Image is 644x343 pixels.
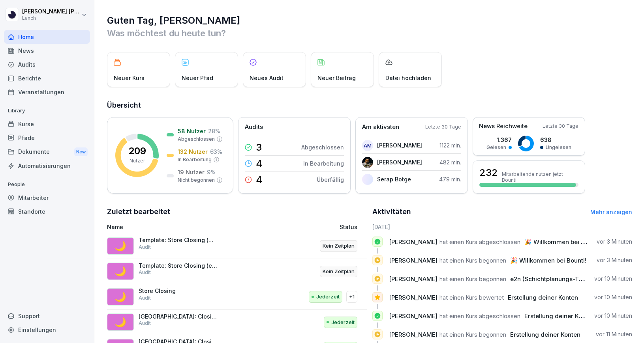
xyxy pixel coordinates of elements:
p: 479 min. [439,175,461,183]
div: Dokumente [4,145,90,159]
div: Standorte [4,205,90,218]
div: AM [362,140,373,151]
span: [PERSON_NAME] [389,312,437,320]
a: 🌙Store ClosingAuditJederzeit+1 [107,284,367,310]
p: Jederzeit [331,319,355,326]
p: 638 [540,136,571,144]
p: Kein Zeitplan [323,268,355,276]
p: Kein Zeitplan [323,242,355,250]
span: hat einen Kurs bewertet [439,294,504,301]
img: fgodp68hp0emq4hpgfcp6x9z.png [362,174,373,185]
p: [PERSON_NAME] [377,158,422,166]
a: Home [4,30,90,44]
p: People [4,178,90,191]
p: vor 10 Minuten [594,293,632,301]
span: 🎉 Willkommen bei Bounti! [524,238,601,246]
div: Mitarbeiter [4,191,90,205]
a: 🌙[GEOGRAPHIC_DATA]: ClosingAuditJederzeit [107,310,367,336]
p: Audit [139,244,151,251]
p: 482 min. [439,158,461,166]
p: 4 [256,175,262,185]
div: New [74,147,88,157]
div: Automatisierungen [4,159,90,173]
p: Neues Audit [250,74,284,82]
p: [GEOGRAPHIC_DATA]: Closing [139,313,218,320]
p: Template: Store Closing (external cleaning) [139,262,218,269]
span: hat einen Kurs begonnen [439,257,506,264]
p: [PERSON_NAME] [PERSON_NAME] [22,8,80,15]
p: 132 Nutzer [178,147,208,156]
p: Serap Botge [377,175,411,183]
img: czp1xeqzgsgl3dela7oyzziw.png [362,157,373,168]
span: [PERSON_NAME] [389,238,437,246]
h6: [DATE] [372,223,632,231]
p: vor 10 Minuten [594,275,632,283]
a: News [4,44,90,58]
p: Was möchtest du heute tun? [107,27,632,39]
p: 209 [128,146,146,156]
p: 1122 min. [439,141,461,149]
p: vor 3 Minuten [597,256,632,264]
a: 🌙Template: Store Closing (external cleaning)AuditKein Zeitplan [107,259,367,285]
span: [PERSON_NAME] [389,294,437,301]
a: Einstellungen [4,323,90,337]
p: 1.367 [486,136,512,144]
span: hat einen Kurs begonnen [439,275,506,283]
p: +1 [349,293,355,301]
p: 🌙 [115,239,126,253]
p: Überfällig [317,175,344,184]
p: Lanch [22,15,80,21]
p: Library [4,104,90,117]
a: Berichte [4,71,90,85]
p: Ungelesen [546,144,571,151]
p: 🌙 [115,264,126,278]
p: Gelesen [486,144,506,151]
p: Neuer Beitrag [317,74,356,82]
p: Letzte 30 Tage [543,123,578,130]
p: Datei hochladen [385,74,431,82]
p: Status [340,223,357,231]
p: Mitarbeitende nutzen jetzt Bounti [502,171,578,183]
p: 19 Nutzer [178,168,205,176]
span: hat einen Kurs abgeschlossen [439,312,520,320]
span: 🎉 Willkommen bei Bounti! [510,257,586,264]
span: [PERSON_NAME] [389,275,437,283]
p: vor 3 Minuten [597,238,632,246]
h2: Zuletzt bearbeitet [107,206,367,217]
span: Erstellung deiner Konten [524,312,595,320]
p: Store Closing [139,287,218,295]
h2: Aktivitäten [372,206,411,217]
span: [PERSON_NAME] [389,257,437,264]
p: 9 % [207,168,216,176]
span: [PERSON_NAME] [389,331,437,338]
p: Neuer Pfad [182,74,213,82]
p: Name [107,223,268,231]
p: 4 [256,159,262,168]
a: Pfade [4,131,90,145]
h3: 232 [479,166,498,179]
p: Jederzeit [316,293,340,301]
a: 🌙Template: Store Closing (morning cleaning)AuditKein Zeitplan [107,233,367,259]
p: In Bearbeitung [303,159,344,168]
p: 58 Nutzer [178,127,206,135]
p: 63 % [210,147,222,156]
p: Audit [139,320,151,327]
span: hat einen Kurs begonnen [439,331,506,338]
p: Template: Store Closing (morning cleaning) [139,237,218,244]
p: 3 [256,143,262,152]
p: Am aktivsten [362,123,399,132]
div: Support [4,309,90,323]
span: e2n (Schichtplanungs-Tool) [510,275,589,283]
p: Nutzer [130,157,145,164]
p: Abgeschlossen [301,143,344,151]
p: vor 11 Minuten [596,330,632,338]
p: Nicht begonnen [178,177,215,184]
a: Kurse [4,117,90,131]
a: Veranstaltungen [4,85,90,99]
